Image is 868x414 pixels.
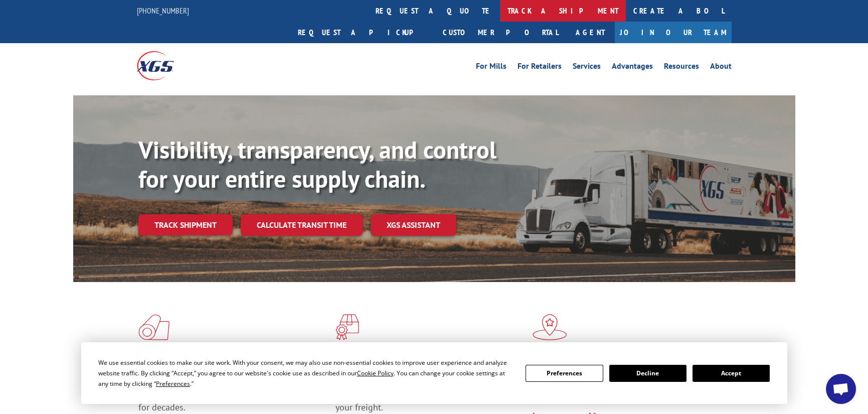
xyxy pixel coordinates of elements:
[138,134,496,194] b: Visibility, transparency, and control for your entire supply chain.
[156,379,190,388] span: Preferences
[609,365,686,382] button: Decline
[826,374,856,404] div: Open chat
[710,62,732,73] a: About
[692,365,770,382] button: Accept
[357,369,394,377] span: Cookie Policy
[241,214,363,236] a: Calculate transit time
[335,314,359,340] img: xgs-icon-focused-on-flooring-red
[137,6,189,16] a: [PHONE_NUMBER]
[664,62,699,73] a: Resources
[573,62,601,73] a: Services
[371,214,456,236] a: XGS ASSISTANT
[290,22,435,43] a: Request a pickup
[533,314,567,340] img: xgs-icon-flagship-distribution-model-red
[615,22,732,43] a: Join Our Team
[138,377,327,413] span: As an industry carrier of choice, XGS has brought innovation and dedication to flooring logistics...
[81,342,787,404] div: Cookie Consent Prompt
[517,62,562,73] a: For Retailers
[138,214,233,235] a: Track shipment
[435,22,566,43] a: Customer Portal
[138,314,169,340] img: xgs-icon-total-supply-chain-intelligence-red
[476,62,506,73] a: For Mills
[98,357,513,389] div: We use essential cookies to make our site work. With your consent, we may also use non-essential ...
[566,22,615,43] a: Agent
[526,365,603,382] button: Preferences
[612,62,653,73] a: Advantages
